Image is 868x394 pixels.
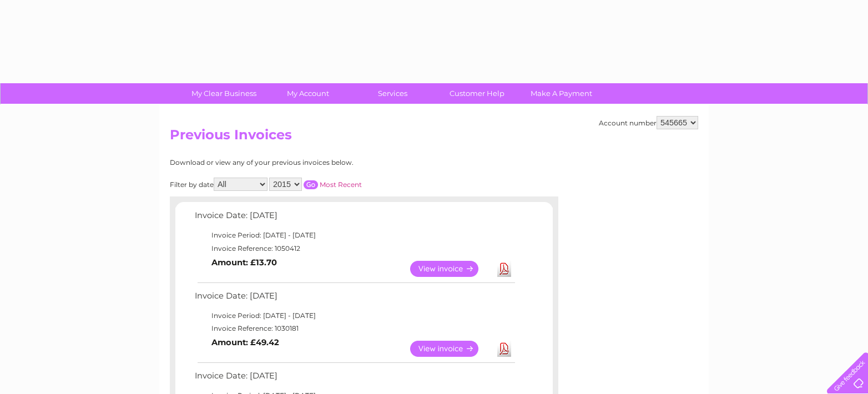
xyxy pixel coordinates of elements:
[410,261,492,277] a: View
[192,368,517,389] td: Invoice Date: [DATE]
[347,83,438,104] a: Services
[599,116,698,129] div: Account number
[497,261,511,277] a: Download
[192,208,517,229] td: Invoice Date: [DATE]
[320,180,362,189] a: Most Recent
[192,229,517,242] td: Invoice Period: [DATE] - [DATE]
[410,341,492,357] a: View
[170,178,461,191] div: Filter by date
[170,127,698,148] h2: Previous Invoices
[170,159,461,166] div: Download or view any of your previous invoices below.
[211,337,279,347] b: Amount: £49.42
[263,83,354,104] a: My Account
[192,242,517,255] td: Invoice Reference: 1050412
[497,341,511,357] a: Download
[211,257,277,267] b: Amount: £13.70
[192,322,517,335] td: Invoice Reference: 1030181
[192,289,517,309] td: Invoice Date: [DATE]
[192,309,517,322] td: Invoice Period: [DATE] - [DATE]
[178,83,270,104] a: My Clear Business
[516,83,607,104] a: Make A Payment
[431,83,523,104] a: Customer Help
